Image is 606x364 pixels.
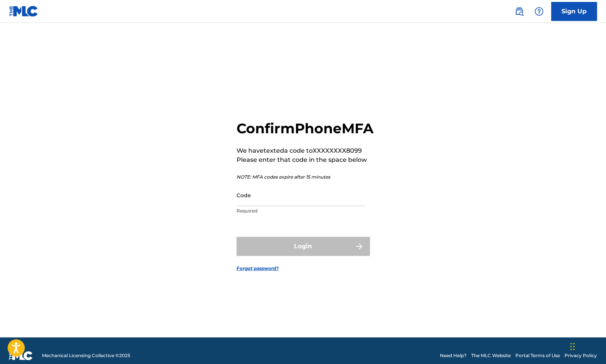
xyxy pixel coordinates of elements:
div: Help [531,4,547,19]
a: The MLC Website [471,352,511,359]
a: Sign Up [551,2,597,21]
p: Please enter that code in the space below [237,155,374,164]
span: Mechanical Licensing Collective © 2025 [42,352,130,359]
a: Portal Terms of Use [515,352,560,359]
p: Required [237,208,365,214]
a: Need Help? [440,352,467,359]
p: NOTE: MFA codes expire after 15 minutes [237,174,374,180]
p: We have texted a code to XXXXXXXX8099 [237,146,374,155]
div: Drag [570,335,575,358]
h2: Confirm Phone MFA [237,120,374,137]
img: help [534,7,544,16]
img: logo [9,351,33,360]
a: Forgot password? [237,265,279,272]
a: Privacy Policy [564,352,597,359]
a: Public Search [512,4,527,19]
img: MLC Logo [9,6,38,17]
iframe: Chat Widget [568,327,606,364]
img: search [515,7,524,16]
